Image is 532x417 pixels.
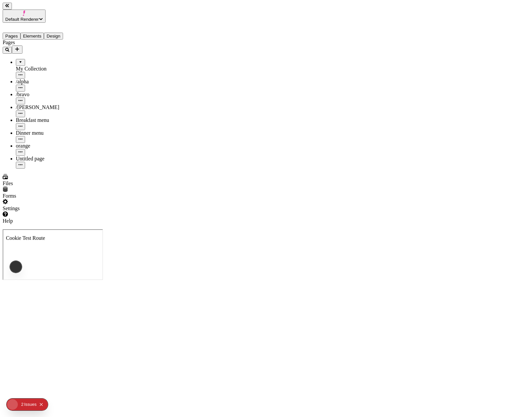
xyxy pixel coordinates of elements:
div: Settings [3,206,82,211]
button: Pages [3,33,20,40]
button: Default Renderer [3,10,46,23]
iframe: Cookie Feature Detection [3,229,103,280]
div: /alpha [16,79,82,85]
div: orange [16,143,82,149]
div: Forms [3,193,82,199]
div: /bravo [16,92,82,97]
button: Add new [12,45,22,54]
span: Default Renderer [5,17,39,22]
div: Files [3,181,82,186]
div: Pages [3,40,82,45]
div: Breakfast menu [16,117,82,123]
div: Help [3,218,82,224]
div: Untitled page [16,156,82,162]
div: Dinner menu [16,130,82,136]
button: Elements [20,33,44,40]
div: /[PERSON_NAME] [16,104,82,110]
button: Design [44,33,63,40]
div: My Collection [16,66,82,72]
